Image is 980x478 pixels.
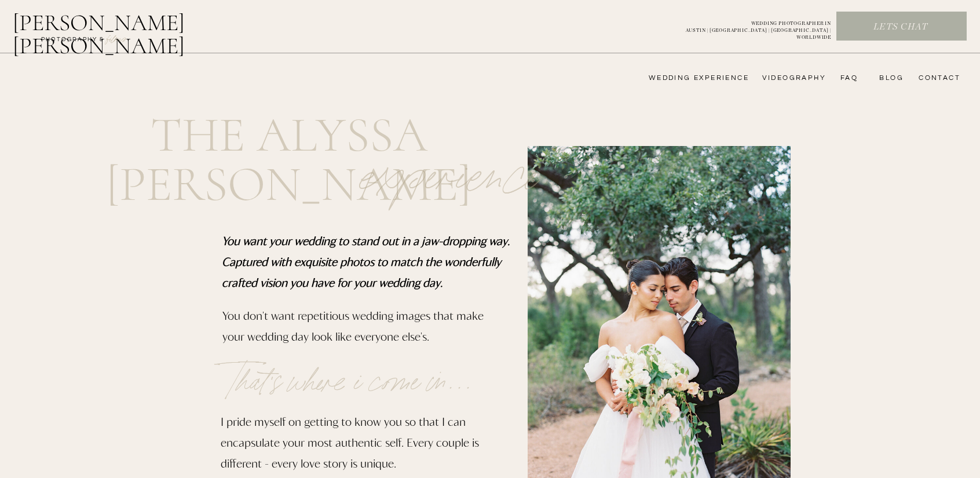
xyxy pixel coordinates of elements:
a: WEDDING PHOTOGRAPHER INAUSTIN | [GEOGRAPHIC_DATA] | [GEOGRAPHIC_DATA] | WORLDWIDE [667,20,831,33]
a: videography [759,74,826,83]
a: wedding experience [632,74,749,83]
a: bLog [875,74,904,83]
a: FILMs [95,31,138,45]
p: You don't want repetitious wedding images that make your wedding day look like everyone else's. [222,305,502,357]
p: That's where i come in... [223,344,511,426]
h1: the alyssa [PERSON_NAME] [43,110,535,147]
a: [PERSON_NAME] [PERSON_NAME] [13,11,245,39]
a: CONTACT [915,74,960,83]
a: FAQ [835,74,858,83]
b: You want your wedding to stand out in a jaw-dropping way. Captured with exquisite photos to match... [222,233,510,289]
p: WEDDING PHOTOGRAPHER IN AUSTIN | [GEOGRAPHIC_DATA] | [GEOGRAPHIC_DATA] | WORLDWIDE [667,20,831,33]
a: Lets chat [837,21,964,34]
a: photography & [35,35,111,49]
